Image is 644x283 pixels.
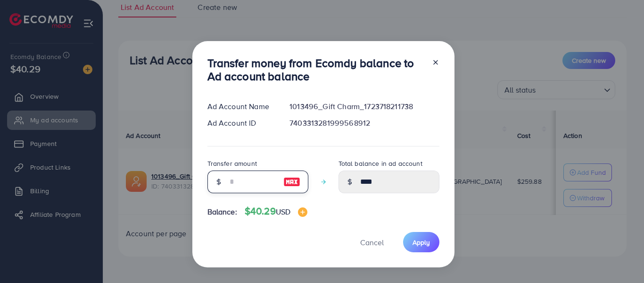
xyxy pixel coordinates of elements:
span: USD [276,206,290,217]
button: Cancel [348,232,396,252]
span: Balance: [207,206,237,217]
span: Apply [413,238,430,247]
h3: Transfer money from Ecomdy balance to Ad account balance [207,56,424,84]
iframe: Chat [604,240,637,276]
div: Ad Account Name [200,101,282,112]
div: 1013496_Gift Charm_1723718211738 [282,101,446,112]
span: Cancel [360,237,384,248]
button: Apply [403,232,439,252]
img: image [298,207,307,217]
label: Transfer amount [207,159,257,168]
div: Ad Account ID [200,118,282,129]
label: Total balance in ad account [339,159,422,168]
img: image [283,176,300,188]
h4: $40.29 [245,206,307,217]
div: 7403313281999568912 [282,118,446,129]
